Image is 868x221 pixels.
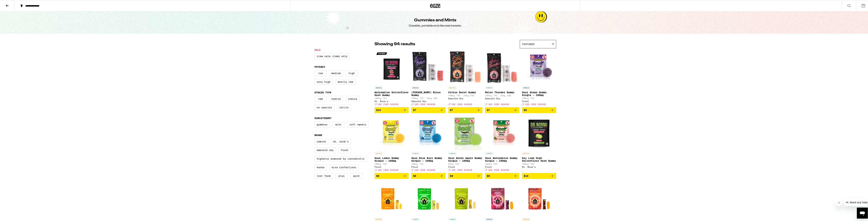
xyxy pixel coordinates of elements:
p: INDICA [411,86,420,89]
a: Open page for Sour Blue Razz Gummy Single - 100mg from Froot [411,115,445,173]
div: Froot [375,165,409,168]
p: Sour Lemon Gummy Single - 100mg [375,156,409,162]
div: Emerald Sky [485,97,519,99]
label: Soft Sweets [347,121,369,127]
img: Emerald Sky - Sparkling Pear Gummies [448,181,482,216]
img: Froot - Sour Lemon Gummy Single - 100mg [375,115,409,150]
label: Low [315,70,327,76]
button: Add to bag [411,107,445,113]
img: Emerald Sky - Berry Blaze Gummy [411,50,445,84]
p: 100mg THC [375,163,409,165]
label: Gummies [315,121,330,127]
p: Sour Grape Gummy Single - 100mg [522,91,556,96]
a: Open page for Berry Blaze Gummy from Emerald Sky [411,50,445,107]
p: 100mg THC [485,163,519,165]
span: $9 [524,108,527,111]
label: Hybrid [329,96,343,101]
p: 100mg THC [522,163,556,165]
img: Emerald Sky - Spicy Chili Mango Live Resin Gummies [522,181,556,216]
legend: Sale [315,48,321,51]
span: USE CODE KUSH30 [488,169,509,171]
iframe: Button to launch messaging window [857,207,868,218]
div: Dosable, portable and discreet sweets. [409,24,462,27]
span: $9 [376,174,379,177]
p: Melon Thunder Gummy [485,91,519,93]
img: Emerald Sky - Citrus Burst Gummy [448,50,482,84]
legend: Brand [315,133,322,136]
p: Key Lime High Solventless Hash Gummy [522,156,556,162]
p: 100mg THC: 10mg CBD [448,94,482,96]
span: $7 [450,108,453,111]
p: SATIVA [375,152,383,155]
label: Sativa [337,104,351,110]
p: 100mg THC [411,163,445,165]
p: HYBRID [411,217,420,220]
label: Mint [333,121,345,127]
p: 100mg THC: 10mg CBD [485,94,519,96]
p: Showing 94 results [375,41,415,47]
label: View Sale Items Only [315,53,350,59]
button: Add to bag [522,107,556,113]
p: 10mg THC [448,163,482,165]
span: $10 [524,174,528,177]
p: HYBRID [411,152,420,155]
a: Open page for Key Lime High Solventless Hash Gummy from Dr. Norm's [522,115,556,173]
span: $7 [413,108,416,111]
img: Emerald Sky - Raspberry Passionfruit Live Resin Gummies [485,181,519,216]
label: Lost Farm [315,173,333,179]
div: Dr. Norm's [522,165,556,168]
span: $9 [450,174,453,177]
label: Very High [315,79,333,84]
p: 100mg THC [375,97,409,99]
a: Open page for Sour Watermelon Gummy Single - 100mg from Froot [485,115,519,173]
img: Froot - Sour Watermelon Gummy Single - 100mg [485,115,519,150]
span: USE CODE KUSH30 [451,169,472,171]
div: Emerald Sky [448,97,482,99]
p: Sour Blue Razz Gummy Single - 100mg [411,156,445,162]
p: SATIVA [448,86,456,89]
p: SATIVA [522,217,530,220]
a: Open page for Sour Lemon Gummy Single - 100mg from Froot [375,115,409,173]
p: Sour Watermelon Gummy Single - 100mg [485,156,519,162]
a: Open page for Citrus Burst Gummy from Emerald Sky [448,50,482,107]
label: Emerald Sky [315,147,336,153]
label: Kiva Confections [330,164,359,170]
label: Dr. Norm's [331,138,351,144]
p: HYBRID [448,217,456,220]
img: Dr. Norm's - Key Lime High Solventless Hash Gummy [522,115,555,150]
iframe: Close message [836,199,842,206]
span: USE CODE KUSH30 [451,103,472,105]
div: Froot [411,165,445,168]
a: Open page for Watermelon Solventless Hash Gummy from Dr. Norm's [375,50,409,107]
img: Dr. Norm's - Watermelon Solventless Hash Gummy [375,50,409,84]
button: Add to bag [411,173,445,179]
label: No Species [315,104,335,110]
p: Sour Green Apple Gummy Single - 100mg [448,156,482,162]
span: Featured [522,42,535,45]
legend: Potency [315,65,325,68]
button: Add to bag [448,173,482,179]
p: Watermelon Solventless Hash Gummy [375,91,409,96]
span: USE CODE KUSH30 [415,169,435,171]
img: Froot - Sour Grape Gummy Single - 100mg [522,50,556,84]
span: USE CODE KUSH30 [378,103,398,105]
span: $9 [487,174,490,177]
img: Emerald Sky - California Orange Gummies [375,181,409,216]
p: 100mg THC [522,97,556,99]
a: Open page for Sour Grape Gummy Single - 100mg from Froot [522,50,556,107]
label: WYLD [350,173,362,179]
label: Mostly CBD [336,79,356,84]
legend: Strain Type [315,91,332,94]
p: HYBRID [485,152,493,155]
span: $10 [376,108,381,111]
p: HYBRID [448,152,456,155]
span: USE CODE KUSH30 [488,103,509,105]
img: Emerald Sky - Melon Thunder Gummy [485,50,519,84]
button: Add to bag [485,173,519,179]
p: 100mg THC: 10mg CBD [411,97,445,99]
button: Add to bag [375,107,409,113]
button: Add to bag [448,107,482,113]
p: INDICA [485,217,493,220]
span: USE CODE KUSH30 [378,169,398,171]
p: INDICA [375,86,383,89]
